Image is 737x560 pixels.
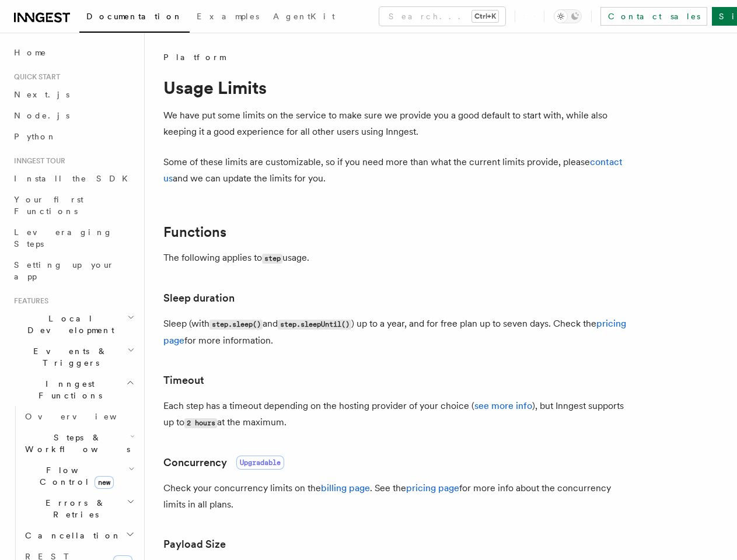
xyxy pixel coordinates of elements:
a: Examples [190,3,266,32]
a: see more info [474,400,532,411]
p: We have put some limits on the service to make sure we provide you a good default to start with, ... [163,107,630,140]
a: Next.js [9,84,137,105]
a: Your first Functions [9,189,137,222]
a: Functions [163,224,226,240]
span: Home [14,47,47,58]
a: pricing page [406,482,459,494]
span: Python [14,132,57,141]
p: Check your concurrency limits on the . See the for more info about the concurrency limits in all ... [163,480,630,513]
a: Install the SDK [9,168,137,189]
code: step.sleepUntil() [278,320,351,330]
p: The following applies to usage. [163,250,630,267]
button: Flow Controlnew [20,460,137,492]
a: Home [9,42,137,63]
span: Leveraging Steps [14,228,113,249]
p: Some of these limits are customizable, so if you need more than what the current limits provide, ... [163,154,630,187]
a: Setting up your app [9,254,137,287]
code: 2 hours [184,418,217,428]
span: Inngest Functions [9,378,126,401]
span: Documentation [86,12,183,21]
a: AgentKit [266,3,342,32]
span: Flow Control [20,464,128,488]
p: Sleep (with and ) up to a year, and for free plan up to seven days. Check the for more information. [163,316,630,349]
a: Python [9,126,137,147]
span: Errors & Retries [20,497,127,520]
a: Overview [20,406,137,427]
a: ConcurrencyUpgradable [163,454,284,471]
a: Documentation [79,3,190,33]
button: Inngest Functions [9,373,137,406]
span: Install the SDK [14,174,135,183]
a: Payload Size [163,536,226,552]
span: Events & Triggers [9,345,127,369]
span: Local Development [9,313,127,336]
button: Toggle dark mode [554,9,582,23]
a: billing page [321,482,370,494]
span: Inngest tour [9,156,65,166]
button: Cancellation [20,525,137,546]
button: Steps & Workflows [20,427,137,460]
a: Contact sales [600,7,707,26]
span: Platform [163,51,225,63]
code: step [262,254,282,264]
a: Sleep duration [163,290,235,306]
span: Setting up your app [14,260,114,281]
span: Upgradable [236,456,284,470]
button: Search...Ctrl+K [379,7,505,26]
code: step.sleep() [209,320,263,330]
button: Errors & Retries [20,492,137,525]
span: Features [9,296,48,306]
span: Node.js [14,111,69,120]
span: new [95,476,114,489]
span: AgentKit [273,12,335,21]
a: Leveraging Steps [9,222,137,254]
span: Next.js [14,90,69,99]
kbd: Ctrl+K [472,10,498,22]
span: Examples [197,12,259,21]
span: Overview [25,412,145,421]
span: Quick start [9,72,60,82]
button: Local Development [9,308,137,341]
button: Events & Triggers [9,341,137,373]
span: Your first Functions [14,195,83,216]
a: Timeout [163,372,204,388]
p: Each step has a timeout depending on the hosting provider of your choice ( ), but Inngest support... [163,398,630,431]
span: Cancellation [20,530,121,541]
h1: Usage Limits [163,77,630,98]
span: Steps & Workflows [20,432,130,455]
a: Node.js [9,105,137,126]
